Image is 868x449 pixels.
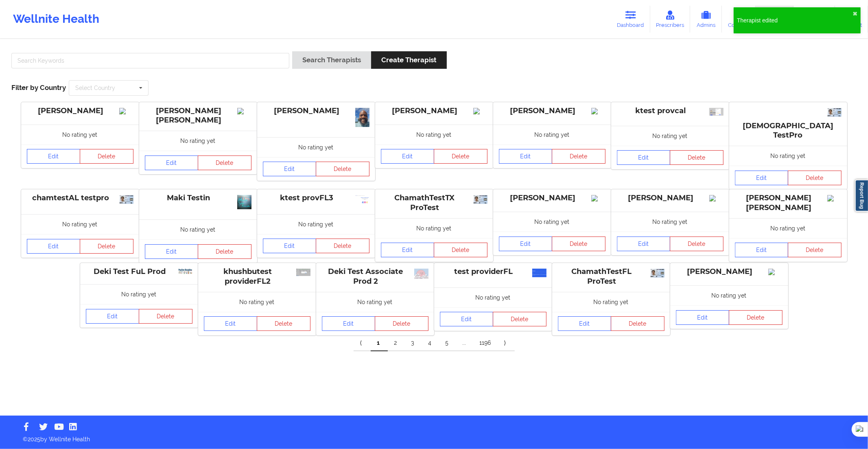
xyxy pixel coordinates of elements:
[355,108,370,127] img: 6e9b6845-6bb3-4425-b829-39d1ceea96ec_1000002981.jpg
[735,171,789,185] a: Edit
[381,106,488,116] div: [PERSON_NAME]
[198,156,251,170] button: Delete
[493,312,547,326] button: Delete
[257,137,375,157] div: No rating yet
[735,193,842,212] div: [PERSON_NAME] [PERSON_NAME]
[388,335,405,351] a: 2
[499,237,553,251] a: Edit
[381,193,488,212] div: ChamathTestTX ProTest
[552,292,670,312] div: No rating yet
[371,335,388,351] a: 1
[139,309,192,324] button: Delete
[375,125,493,145] div: No rating yet
[322,267,429,286] div: Deki Test Associate Prod 2
[650,269,665,278] img: 4313de8e-c980-47be-b714-049a30332738_uk-id-card-for-over-18s-2025.png
[617,106,724,116] div: ktest provcal
[119,108,133,114] img: Image%2Fplaceholer-image.png
[145,244,199,259] a: Edit
[86,309,140,324] a: Edit
[204,316,258,331] a: Edit
[80,284,198,304] div: No rating yet
[591,195,606,202] img: Image%2Fplaceholer-image.png
[322,316,376,331] a: Edit
[119,195,133,204] img: db381680-e81d-4f75-bd71-05674b5e57bf_uk-id-card-for-over-18s-2025.png
[375,218,493,238] div: No rating yet
[296,269,310,276] img: dafe0141-03cd-42e4-ab29-d0f962922e2f_image.png
[405,335,422,351] a: 3
[552,149,606,164] button: Delete
[21,214,139,234] div: No rating yet
[729,310,783,325] button: Delete
[178,269,192,274] img: 306adfb8-afef-4595-b55b-cd6d10b9d011_431d3f94-61a9-422f-af3f-4198cd441542PD.jpg
[375,316,429,331] button: Delete
[768,269,783,275] img: Image%2Fplaceholer-image.png
[709,195,724,202] img: Image%2Fplaceholer-image.png
[263,162,317,176] a: Edit
[788,171,842,185] button: Delete
[434,287,552,307] div: No rating yet
[237,195,251,209] img: d04bf07f-6572-47da-a773-4df4c2a363eb_1138323_683.jpg
[21,125,139,145] div: No rating yet
[434,149,488,164] button: Delete
[473,335,498,351] a: 1196
[439,335,456,351] a: 5
[371,51,446,69] button: Create Therapist
[650,6,691,33] a: Prescribers
[27,149,81,164] a: Edit
[552,237,606,251] button: Delete
[670,150,724,165] button: Delete
[493,212,611,232] div: No rating yet
[316,292,434,312] div: No rating yet
[263,239,317,253] a: Edit
[611,316,665,331] button: Delete
[145,106,251,125] div: [PERSON_NAME] [PERSON_NAME]
[316,162,370,176] button: Delete
[473,108,488,114] img: Image%2Fplaceholer-image.png
[80,239,133,254] button: Delete
[617,237,671,251] a: Edit
[414,269,429,279] img: 5653d1f3-86c2-4ef3-afae-609c2ce73df3_39d83414971b4f70722b9d50b2dbfb4f.jpg
[855,180,868,212] a: Report Bug
[292,51,371,69] button: Search Therapists
[499,149,553,164] a: Edit
[591,108,606,114] img: Image%2Fplaceholer-image.png
[729,146,847,166] div: No rating yet
[498,335,515,351] a: Next item
[11,83,66,92] span: Filter by Country
[722,6,756,33] a: Coaches
[381,149,435,164] a: Edit
[27,239,81,254] a: Edit
[86,267,192,276] div: Deki Test FuL Prod
[27,106,133,116] div: [PERSON_NAME]
[853,11,857,17] button: close
[198,244,251,259] button: Delete
[827,195,842,202] img: Image%2Fplaceholer-image.png
[263,106,370,116] div: [PERSON_NAME]
[355,195,370,204] img: d53d6a13-a8ba-40f6-9fb7-5413255ce009_077a91c4-4a1e-4b0e-bcfa-77b5a4db2cbcScreenshot_2025-01-22_23...
[204,267,310,286] div: khushbutest providerFL2
[381,243,435,257] a: Edit
[499,106,606,116] div: [PERSON_NAME]
[257,214,375,234] div: No rating yet
[735,243,789,257] a: Edit
[139,219,257,239] div: No rating yet
[257,316,310,331] button: Delete
[456,335,473,351] a: ...
[617,193,724,203] div: [PERSON_NAME]
[434,243,488,257] button: Delete
[735,106,842,140] div: [DEMOGRAPHIC_DATA] TestPro
[827,108,842,117] img: b645ee58-32a9-429b-b1c5-a2d9a9956423_uk-id-card-for-over-18s-2025.png
[617,150,671,165] a: Edit
[139,131,257,151] div: No rating yet
[263,193,370,203] div: ktest provFL3
[237,108,251,114] img: Image%2Fplaceholer-image.png
[729,218,847,238] div: No rating yet
[354,335,515,351] div: Pagination Navigation
[145,193,251,203] div: Maki Testin
[676,267,783,276] div: [PERSON_NAME]
[316,239,370,253] button: Delete
[473,195,488,204] img: 67983839-15d0-4926-b28a-9f648f392293_uk-id-card-for-over-18s-2025.png
[558,316,612,331] a: Edit
[676,310,730,325] a: Edit
[670,285,788,305] div: No rating yet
